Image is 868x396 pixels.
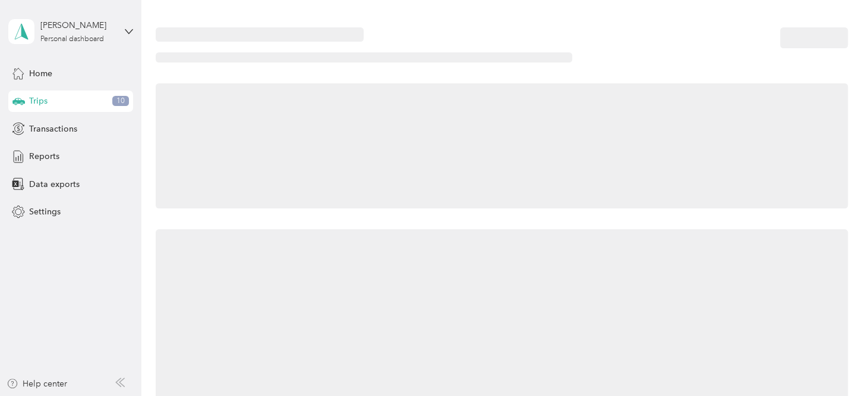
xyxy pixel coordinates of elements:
[29,205,61,218] span: Settings
[29,95,48,107] span: Trips
[7,378,67,390] button: Help center
[29,67,52,80] span: Home
[801,329,868,396] iframe: Everlance-gr Chat Button Frame
[40,19,115,32] div: [PERSON_NAME]
[112,96,129,107] span: 10
[29,150,59,163] span: Reports
[29,123,77,135] span: Transactions
[29,178,80,191] span: Data exports
[40,36,104,43] div: Personal dashboard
